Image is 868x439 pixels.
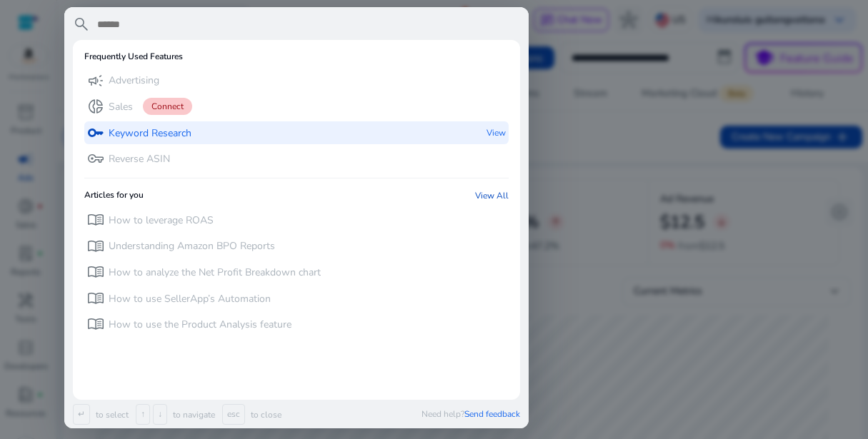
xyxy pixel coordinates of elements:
[464,408,520,420] span: Send feedback
[73,16,90,33] span: search
[87,238,104,255] span: menu_book
[87,150,104,167] span: vpn_key
[87,124,104,141] span: key
[109,213,214,228] p: How to leverage ROAS
[109,318,291,332] p: How to use the Product Analysis feature
[109,126,191,141] p: Keyword Research
[87,211,104,228] span: menu_book
[109,100,133,114] p: Sales
[153,404,167,425] span: ↓
[73,404,90,425] span: ↵
[84,51,183,61] h6: Frequently Used Features
[87,72,104,89] span: campaign
[109,239,275,253] p: Understanding Amazon BPO Reports
[93,409,129,420] p: to select
[248,409,281,420] p: to close
[87,263,104,281] span: menu_book
[87,98,104,115] span: donut_small
[87,316,104,333] span: menu_book
[143,98,192,115] span: Connect
[421,408,520,420] p: Need help?
[109,266,321,280] p: How to analyze the Net Profit Breakdown chart
[136,404,150,425] span: ↑
[475,190,509,201] a: View All
[109,292,271,306] p: How to use SellerApp’s Automation
[109,152,170,166] p: Reverse ASIN
[487,121,506,145] p: View
[84,190,144,201] h6: Articles for you
[109,74,159,88] p: Advertising
[222,404,245,425] span: esc
[170,409,215,420] p: to navigate
[87,290,104,307] span: menu_book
